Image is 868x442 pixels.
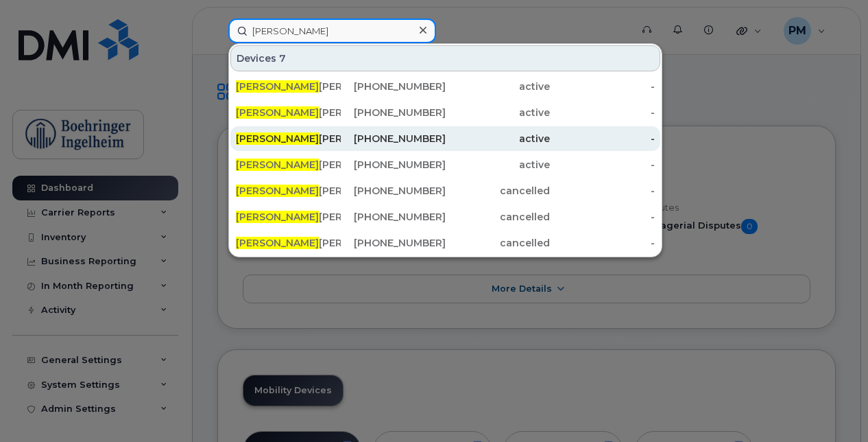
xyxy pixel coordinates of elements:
span: [PERSON_NAME] [236,106,319,119]
div: active [446,132,551,146]
div: - [550,184,655,198]
span: [PERSON_NAME] [236,237,319,249]
span: [PERSON_NAME] [236,185,319,197]
span: [PERSON_NAME] [236,211,319,223]
div: active [446,80,551,93]
div: [PERSON_NAME] iPad [236,80,341,93]
a: [PERSON_NAME][PERSON_NAME][PHONE_NUMBER]cancelled- [230,231,660,255]
div: - [550,80,655,93]
a: [PERSON_NAME][PERSON_NAME][PHONE_NUMBER]cancelled- [230,205,660,229]
div: active [446,106,551,119]
a: [PERSON_NAME][PERSON_NAME][PHONE_NUMBER]active- [230,152,660,177]
div: [PHONE_NUMBER] [341,236,446,250]
div: - [550,106,655,119]
div: - [550,132,655,146]
div: [PERSON_NAME] [236,106,341,119]
div: [PERSON_NAME] [236,158,341,172]
div: [PHONE_NUMBER] [341,210,446,224]
span: 7 [279,51,286,65]
div: cancelled [446,210,551,224]
div: - [550,210,655,224]
a: [PERSON_NAME][PERSON_NAME][PHONE_NUMBER]active- [230,126,660,151]
div: [PERSON_NAME] [236,236,341,250]
div: active [446,158,551,172]
div: [PERSON_NAME] [236,210,341,224]
div: - [550,236,655,250]
span: [PERSON_NAME] [236,80,319,93]
div: [PHONE_NUMBER] [341,184,446,198]
div: - [550,158,655,172]
div: [PHONE_NUMBER] [341,132,446,146]
span: [PERSON_NAME] [236,159,319,171]
div: [PHONE_NUMBER] [341,80,446,93]
a: [PERSON_NAME][PERSON_NAME] -unused[PHONE_NUMBER]cancelled- [230,178,660,203]
div: [PERSON_NAME] -unused [236,184,341,198]
div: cancelled [446,236,551,250]
div: Devices [230,45,660,71]
span: [PERSON_NAME] [236,132,319,145]
div: [PERSON_NAME] [236,132,341,146]
div: [PHONE_NUMBER] [341,158,446,172]
div: [PHONE_NUMBER] [341,106,446,119]
a: [PERSON_NAME][PERSON_NAME] iPad[PHONE_NUMBER]active- [230,74,660,99]
div: cancelled [446,184,551,198]
a: [PERSON_NAME][PERSON_NAME][PHONE_NUMBER]active- [230,100,660,125]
